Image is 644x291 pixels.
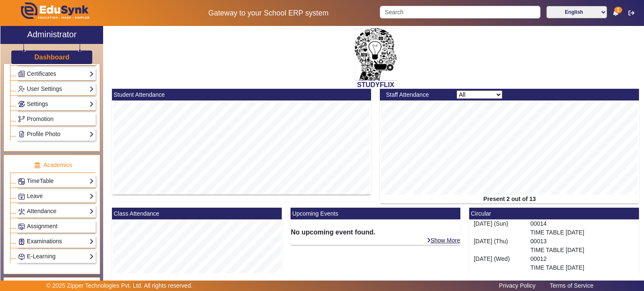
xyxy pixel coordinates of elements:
[112,208,282,219] mat-card-header: Class Attendance
[469,255,526,272] div: [DATE] (Wed)
[291,208,460,219] mat-card-header: Upcoming Events
[47,281,193,290] p: © 2025 Zipper Technologies Pvt. Ltd. All rights reserved.
[530,246,635,255] p: TIME TABLE [DATE]
[426,237,461,244] a: Show More
[380,195,639,203] div: Present 2 out of 13
[530,228,635,237] p: TIME TABLE [DATE]
[18,221,94,231] a: Assignment
[34,162,41,169] img: academic.png
[614,7,622,13] span: 1
[27,223,57,229] span: Assignment
[10,161,96,170] p: Academics
[34,53,70,62] a: Dashboard
[526,219,639,237] div: 00014
[166,9,371,18] h5: Gateway to your School ERP system
[112,89,371,100] mat-card-header: Student Attendance
[526,272,639,290] div: 00011
[526,255,639,272] div: 00012
[0,26,103,44] a: Administrator
[18,116,25,122] img: Branchoperations.png
[469,208,639,219] mat-card-header: Circular
[18,114,94,124] a: Promotion
[27,29,77,39] h2: Administrator
[108,81,644,89] h2: STUDYFLIX
[495,280,540,291] a: Privacy Policy
[469,272,526,290] div: [DATE] (Tue)
[545,280,597,291] a: Terms of Service
[18,224,25,230] img: Assignments.png
[526,237,639,255] div: 00013
[469,237,526,255] div: [DATE] (Thu)
[34,53,70,61] h3: Dashboard
[291,228,460,236] h6: No upcoming event found.
[27,116,54,122] span: Promotion
[469,219,526,237] div: [DATE] (Sun)
[355,28,397,81] img: 2da83ddf-6089-4dce-a9e2-416746467bdd
[380,6,540,18] input: Search
[530,263,635,272] p: TIME TABLE [DATE]
[382,90,452,99] div: Staff Attendance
